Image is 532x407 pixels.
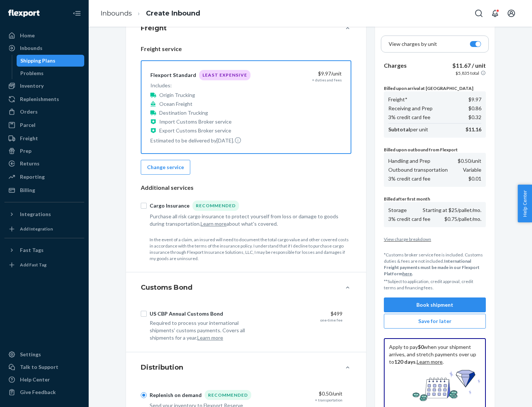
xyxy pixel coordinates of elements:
[465,126,481,133] p: $11.16
[468,105,481,112] p: $0.86
[463,166,481,174] p: Variable
[4,30,84,41] a: Home
[384,85,486,91] p: Billed upon arrival at [GEOGRAPHIC_DATA]
[402,271,412,276] a: here
[20,262,47,268] div: Add Fast Tag
[141,45,351,53] p: Freight service
[458,157,481,165] p: $0.50 /unit
[4,223,84,235] a: Add Integration
[159,91,195,99] p: Origin Trucking
[20,135,38,142] div: Freight
[20,211,51,218] div: Integrations
[20,388,56,396] div: Give Feedback
[384,278,486,291] p: **Subject to application, credit approval, credit terms and financing fees.
[197,334,223,342] button: Learn more
[4,184,84,196] a: Billing
[4,106,84,118] a: Orders
[388,175,430,182] p: 3% credit card fee
[4,145,84,157] a: Prep
[4,171,84,183] a: Reporting
[312,77,342,83] div: + duties and fees
[159,109,208,117] p: Destination Trucking
[20,108,38,115] div: Orders
[20,121,35,129] div: Parcel
[384,147,486,153] p: Billed upon outbound from Flexport
[4,42,84,54] a: Inbounds
[384,314,486,329] button: Save for later
[20,186,35,194] div: Billing
[423,206,481,214] p: Starting at $25/pallet/mo.
[389,343,481,366] p: Apply to pay when your shipment arrives, and stretch payments over up to . .
[389,40,437,48] p: View charges by unit
[20,363,58,371] div: Talk to Support
[159,127,231,134] p: Export Customs Broker service
[141,363,183,372] h4: Distribution
[95,3,206,24] ol: breadcrumbs
[388,126,410,132] b: Subtotal
[456,70,479,76] p: $5,835 total
[141,311,147,317] input: US CBP Annual Customs Bond
[388,105,433,112] p: Receiving and Prep
[20,246,44,254] div: Fast Tags
[468,175,481,182] p: $0.01
[20,226,53,232] div: Add Integration
[20,376,50,383] div: Help Center
[4,80,84,92] a: Inventory
[4,132,84,144] a: Freight
[150,236,351,262] p: In the event of a claim, an insured will need to document the total cargo value and other covered...
[4,349,84,360] a: Settings
[444,215,481,223] p: $0.75/pallet/mo.
[150,310,223,317] div: US CBP Annual Customs Bond
[384,236,486,242] button: View charge breakdown
[4,208,84,220] button: Integrations
[394,359,416,365] b: 120 days
[384,258,480,276] b: International Freight payments must be made in our Flexport Platform .
[417,359,443,365] a: Learn more
[4,158,84,169] a: Returns
[4,119,84,131] a: Parcel
[20,95,59,103] div: Replenishments
[141,184,351,192] p: Additional services
[150,137,250,144] p: Estimated to be delivered by [DATE] .
[20,173,45,181] div: Reporting
[471,6,486,21] button: Open Search Box
[4,374,84,386] a: Help Center
[418,344,424,350] b: $0
[384,62,407,69] b: Charges
[150,202,190,209] div: Cargo Insurance
[141,23,167,33] h4: Freight
[17,67,85,79] a: Problems
[159,118,232,125] p: Import Customs Broker service
[388,166,448,174] p: Outbound transportation
[150,82,250,89] p: Includes:
[266,390,342,397] div: $0.50 /unit
[159,100,192,108] p: Ocean Freight
[141,392,147,398] input: Replenish on demandRecommended
[384,252,486,277] p: *Customs broker service fee is included. Customs duties & fees are not included.
[4,259,84,271] a: Add Fast Tag
[388,126,428,133] p: per unit
[388,157,430,165] p: Handling and Prep
[266,310,342,317] div: $499
[384,297,486,312] button: Book shipment
[4,244,84,256] button: Fast Tags
[199,70,250,80] div: Least Expensive
[20,351,41,358] div: Settings
[4,93,84,105] a: Replenishments
[488,6,502,21] button: Open notifications
[100,9,132,17] a: Inbounds
[20,147,31,155] div: Prep
[150,71,196,79] div: Flexport Standard
[205,390,251,400] div: Recommended
[4,386,84,398] button: Give Feedback
[518,185,532,222] button: Help Center
[315,397,342,403] div: + transportation
[20,57,55,64] div: Shipping Plans
[201,220,226,228] button: Learn more
[388,206,407,214] p: Storage
[8,10,40,17] img: Flexport logo
[150,319,260,342] div: Required to process your international shipments' customs payments. Covers all shipments for a year.
[17,55,85,67] a: Shipping Plans
[504,6,519,21] button: Open account menu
